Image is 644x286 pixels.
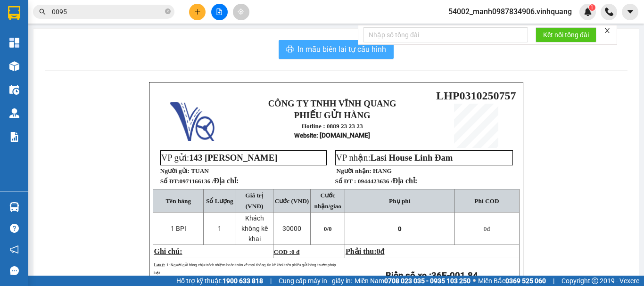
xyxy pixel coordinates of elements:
[218,225,222,232] span: 1
[9,38,19,48] img: dashboard-icon
[154,263,336,275] span: 1: Người gửi hàng chịu trách nhiệm hoàn toàn về mọi thông tin kê khai trên phiếu gửi hàng trước p...
[10,224,19,233] span: question-circle
[279,276,352,286] span: Cung cấp máy in - giấy in:
[294,132,316,139] span: Website
[314,192,341,210] span: Cước nhận/giao
[9,108,19,118] img: warehouse-icon
[484,225,487,232] span: 0
[241,214,268,243] span: Khách không kê khai
[77,16,206,26] strong: CÔNG TY TNHH VĨNH QUANG
[214,177,239,185] span: Địa chỉ:
[245,192,263,210] span: Giá trị (VNĐ)
[154,247,182,255] span: Ghi chú:
[111,40,172,47] strong: Hotline : 0889 23 23 23
[9,132,19,142] img: solution-icon
[592,278,598,284] span: copyright
[336,153,453,163] span: VP nhận:
[216,8,223,15] span: file-add
[355,276,471,286] span: Miền Nam
[389,197,410,204] span: Phụ phí
[294,110,371,120] strong: PHIẾU GỬI HÀNG
[436,90,516,102] span: LHP0310250757
[160,178,239,185] strong: Số ĐT:
[386,270,478,281] strong: Biển số xe :
[441,6,579,17] span: 54002_manh0987834906.vinhquang
[536,27,596,42] button: Kết nối tổng đài
[373,167,392,174] span: HANG
[474,197,499,204] span: Phí COD
[358,178,418,185] span: 0944423636 /
[398,225,402,232] span: 0
[238,8,244,15] span: aim
[346,247,384,255] span: Phải thu:
[589,4,595,11] sup: 1
[584,8,592,16] img: icon-new-feature
[294,131,370,139] strong: : [DOMAIN_NAME]
[324,225,332,232] span: 0/
[100,49,183,57] strong: : [DOMAIN_NAME]
[473,279,476,283] span: ⚪️
[223,277,263,285] strong: 1900 633 818
[10,245,19,254] span: notification
[179,178,239,185] span: 0971166136 /
[392,177,417,185] span: Địa chỉ:
[291,248,299,255] span: 0 đ
[165,8,171,16] span: close-circle
[329,225,332,232] span: 0
[553,276,554,286] span: |
[543,30,589,40] span: Kết nối tổng đài
[176,276,263,286] span: Hỗ trợ kỹ thuật:
[335,178,356,185] strong: Số ĐT :
[39,8,46,15] span: search
[626,8,635,16] span: caret-down
[478,276,546,286] span: Miền Bắc
[431,270,478,281] span: 36E-001.84
[161,153,278,163] span: VP gửi:
[302,123,363,130] strong: Hotline : 0889 23 23 23
[505,277,546,285] strong: 0369 525 060
[274,248,300,255] span: COD :
[484,225,490,232] span: đ
[363,27,528,42] input: Nhập số tổng đài
[52,7,163,17] input: Tìm tên, số ĐT hoặc mã đơn
[194,8,201,15] span: plus
[171,225,186,232] span: 1 BPI
[371,153,453,163] span: Lasi House Linh Đam
[9,61,19,71] img: warehouse-icon
[270,276,272,286] span: |
[604,27,611,34] span: close
[384,277,471,285] strong: 0708 023 035 - 0935 103 250
[191,167,209,174] span: TUAN
[605,8,613,16] img: phone-icon
[275,197,309,204] span: Cước (VNĐ)
[10,266,19,275] span: message
[282,225,301,232] span: 30000
[100,50,122,57] span: Website
[211,4,228,20] button: file-add
[9,85,19,95] img: warehouse-icon
[622,4,638,20] button: caret-down
[165,8,171,14] span: close-circle
[337,167,372,174] strong: Người nhận:
[189,4,206,20] button: plus
[154,263,165,267] span: Lưu ý:
[165,197,191,204] span: Tên hàng
[160,167,190,174] strong: Người gửi:
[377,247,380,255] span: 0
[8,6,20,20] img: logo-vxr
[297,43,386,55] span: In mẫu biên lai tự cấu hình
[189,153,277,163] span: 143 [PERSON_NAME]
[268,98,396,108] strong: CÔNG TY TNHH VĨNH QUANG
[279,40,394,59] button: printerIn mẫu biên lai tự cấu hình
[286,45,294,54] span: printer
[170,97,215,141] img: logo
[9,202,19,212] img: warehouse-icon
[380,247,385,255] span: đ
[233,4,249,20] button: aim
[103,28,180,38] strong: PHIẾU GỬI HÀNG
[590,4,594,11] span: 1
[206,197,233,204] span: Số Lượng
[11,15,56,59] img: logo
